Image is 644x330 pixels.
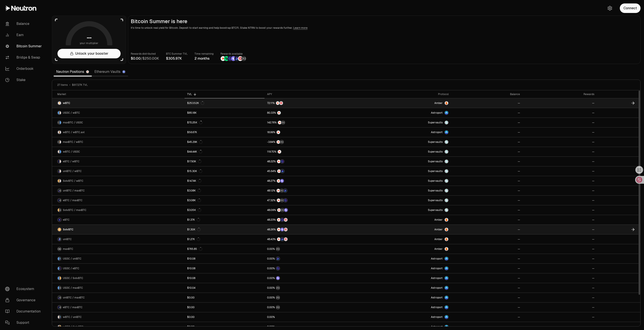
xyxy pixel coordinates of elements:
[52,166,185,176] a: uniBTC LogowBTC LogouniBTC / wBTC
[224,56,229,61] img: Lombard Lux
[523,98,597,108] a: --
[284,238,287,241] img: Mars Fragments
[187,218,200,222] div: $1.37K
[52,137,185,147] a: maxBTC LogowBTC LogomaxBTC / wBTC
[265,244,358,254] a: Structured Points
[445,140,448,144] img: Supervaults
[187,228,201,231] div: $1.30K
[523,205,597,215] a: --
[451,273,523,283] a: --
[60,276,61,280] img: SolvBTC Logo
[358,234,451,244] a: AmberAmber
[284,189,287,192] img: Bedrock Diamonds
[277,131,280,134] img: NTRN
[451,225,523,234] a: --
[284,208,288,212] img: Solv Points
[523,215,597,225] a: --
[277,189,280,192] img: NTRN
[52,147,185,156] a: wBTC LogoUSDC LogowBTC / USDC
[280,189,284,192] img: Structured Points
[277,169,281,173] img: NTRN
[2,63,47,74] a: Orderbook
[276,257,280,260] img: Bedrock Diamonds
[431,267,443,270] span: Astroport
[60,267,61,270] img: eBTC Logo
[187,247,202,251] div: $765.85
[620,3,641,13] button: Connect
[63,247,73,251] span: maxBTC
[60,208,61,212] img: maxBTC Logo
[52,128,185,137] a: wBTC LogowBTC.axl LogowBTC / wBTC.axl
[280,199,284,202] img: Structured Points
[265,196,358,205] a: NTRNStructured PointsEtherFi Points
[63,199,83,202] span: eBTC / maxBTC
[431,276,443,280] span: Astroport
[523,118,597,127] a: --
[187,131,197,134] div: $56.67K
[358,157,451,166] a: SupervaultsSupervaults
[185,283,264,293] a: $10.04
[60,140,61,144] img: wBTC Logo
[358,166,451,176] a: SupervaultsSupervaults
[267,169,356,173] button: NTRNBedrock Diamonds
[267,120,356,125] button: NTRNStructured Points
[523,137,597,147] a: --
[523,166,597,176] a: --
[284,218,287,222] img: Mars Fragments
[241,56,246,61] img: Structured Points
[265,166,358,176] a: NTRNBedrock Diamonds
[267,159,356,164] button: NTRNEtherFi Points
[523,264,597,273] a: --
[445,101,448,105] img: Amber
[52,205,185,215] a: SolvBTC LogomaxBTC LogoSolvBTC / maxBTC
[187,169,202,173] div: $15.30K
[265,137,358,147] a: NTRNStructured Points
[2,74,47,86] a: Stake
[92,67,128,76] a: Ethereum Vaults
[277,208,281,212] img: NTRN
[52,98,185,108] a: wBTC LogowBTC
[523,176,597,186] a: --
[60,199,61,202] img: maxBTC Logo
[63,121,83,124] span: maxBTC / USDC
[58,101,61,105] img: wBTC Logo
[187,189,201,192] div: $3.08K
[445,169,448,173] img: Supervaults
[265,176,358,186] a: NTRNSolv Points
[63,101,70,105] span: wBTC
[428,199,443,202] span: Supervaults
[63,276,83,280] span: USDC / SolvBTC
[2,18,47,29] a: Balance
[281,160,284,163] img: EtherFi Points
[267,227,356,232] button: NTRNSolv PointsMars Fragments
[281,228,284,231] img: Solv Points
[52,283,185,293] a: USDC LogomaxBTC LogoUSDC / maxBTC
[265,273,358,283] a: Solv Points
[358,108,451,118] a: Astroport
[358,98,451,108] a: AmberAmber
[428,208,443,212] span: Supervaults
[60,150,61,153] img: USDC Logo
[428,150,443,153] span: Supervaults
[523,157,597,166] a: --
[451,157,523,166] a: --
[284,228,287,231] img: Mars Fragments
[265,128,358,137] a: NTRN
[358,186,451,195] a: SupervaultsSupervaults
[228,56,232,61] img: EtherFi Points
[276,267,280,270] img: EtherFi Points
[358,128,451,137] a: Astroport
[185,264,264,273] a: $10.08
[265,157,358,166] a: NTRNEtherFi Points
[451,118,523,127] a: --
[185,118,264,127] a: $70.25K
[185,205,264,215] a: $3.05K
[267,218,356,222] button: NTRNEtherFi PointsMars Fragments
[58,160,59,163] img: eBTC Logo
[58,179,59,183] img: SolvBTC Logo
[2,41,47,52] a: Bitcoin Summer
[431,257,443,260] span: Astroport
[187,276,195,280] div: $10.08
[63,169,82,173] span: uniBTC / wBTC
[185,147,264,156] a: $44.44K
